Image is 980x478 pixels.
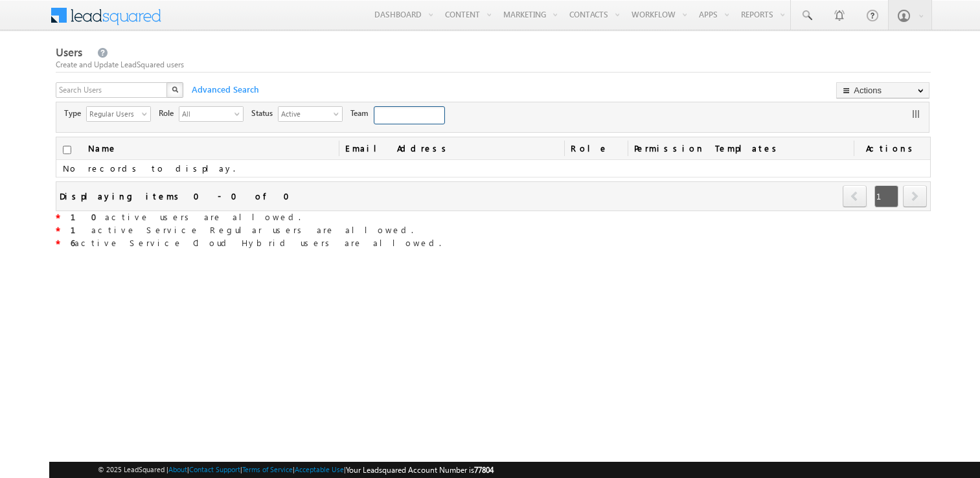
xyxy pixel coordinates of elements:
span: active Service Regular users are allowed. [60,224,413,235]
span: Team [350,108,374,119]
span: © 2025 LeadSquared | | | | | [98,464,494,476]
a: prev [843,187,867,207]
a: Acceptable Use [295,465,344,473]
span: Permission Templates [628,137,854,159]
span: 77804 [474,465,494,475]
span: next [903,185,927,207]
div: Displaying items 0 - 0 of 0 [60,188,297,203]
strong: 10 [71,211,105,222]
span: active users are allowed. [60,211,301,222]
span: active Service Cloud Hybrid users are allowed. [60,237,441,248]
span: Role [159,108,179,119]
a: Name [82,137,124,159]
span: Advanced Search [185,84,263,95]
td: No records to display. [56,160,931,177]
span: Status [251,108,278,119]
span: Type [64,108,86,119]
span: select [142,110,152,117]
span: Regular Users [87,107,140,120]
button: Actions [836,82,929,98]
div: Create and Update LeadSquared users [56,59,931,71]
span: 1 [874,185,898,207]
a: Terms of Service [242,465,293,473]
strong: 6 [71,237,74,248]
a: About [168,465,187,473]
img: Search [172,86,178,93]
span: select [234,110,245,117]
span: select [334,110,344,117]
a: Role [564,137,628,159]
span: Users [56,45,82,60]
a: Email Address [339,137,565,159]
a: Contact Support [189,465,240,473]
span: Actions [854,137,931,159]
span: Your Leadsquared Account Number is [346,465,494,475]
span: Active [279,107,332,120]
strong: 1 [71,224,91,235]
span: All [179,107,233,120]
span: prev [843,185,867,207]
input: Search Users [56,82,168,98]
a: next [903,187,927,207]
